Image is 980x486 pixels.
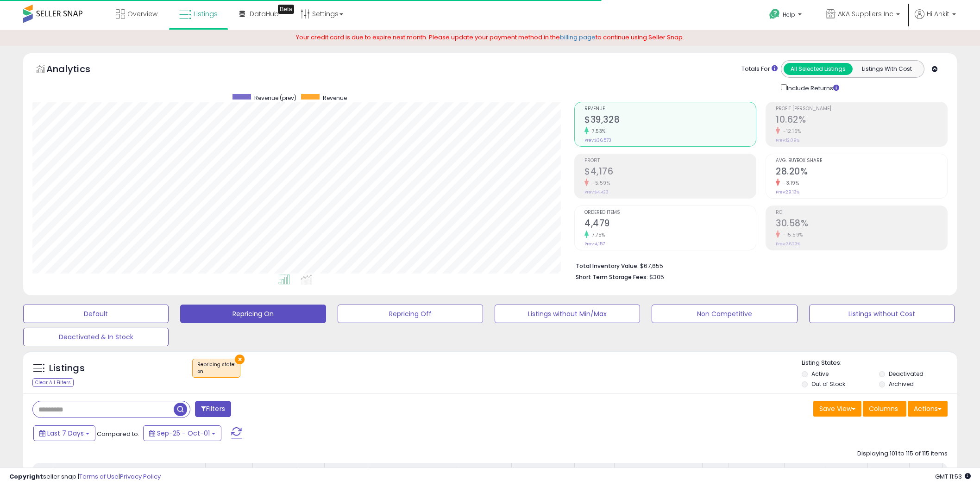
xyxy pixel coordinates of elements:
[811,380,845,388] label: Out of Stock
[852,63,921,75] button: Listings With Cost
[235,355,245,364] button: ×
[780,128,801,135] small: -12.16%
[197,361,235,375] span: Repricing state :
[560,33,596,42] a: billing page
[495,305,640,323] button: Listings without Min/Max
[889,370,923,378] label: Deactivated
[776,114,947,127] h2: 10.62%
[776,137,799,143] small: Prev: 12.09%
[584,137,611,143] small: Prev: $36,573
[23,328,169,346] button: Deactivated & In Stock
[576,273,648,281] b: Short Term Storage Fees:
[649,273,664,281] span: $305
[927,9,949,19] span: Hi Ankit
[180,305,326,323] button: Repricing On
[584,189,609,195] small: Prev: $4,423
[769,8,780,20] i: Get Help
[652,305,797,323] button: Non Competitive
[776,106,947,112] span: Profit [PERSON_NAME]
[23,305,169,323] button: Default
[157,429,210,438] span: Sep-25 - Oct-01
[47,429,84,438] span: Last 7 Days
[589,128,606,135] small: 7.53%
[584,106,756,112] span: Revenue
[46,62,108,78] h5: Analytics
[120,472,161,481] a: Privacy Policy
[784,63,853,75] button: All Selected Listings
[889,380,914,388] label: Archived
[33,425,95,441] button: Last 7 Days
[915,9,956,30] a: Hi Ankit
[194,9,218,19] span: Listings
[584,158,756,163] span: Profit
[584,218,756,231] h2: 4,479
[762,1,811,30] a: Help
[741,65,778,74] div: Totals For
[584,241,605,247] small: Prev: 4,157
[857,449,948,458] div: Displaying 101 to 115 of 115 items
[869,404,898,413] span: Columns
[780,231,803,238] small: -15.59%
[338,305,483,323] button: Repricing Off
[813,401,861,417] button: Save View
[838,9,893,19] span: AKA Suppliers Inc
[935,472,971,481] span: 2025-10-10 11:53 GMT
[783,11,795,19] span: Help
[776,158,947,163] span: Avg. Buybox Share
[576,260,941,271] li: $67,655
[9,472,43,481] strong: Copyright
[774,82,850,93] div: Include Returns
[776,218,947,231] h2: 30.58%
[908,401,948,417] button: Actions
[323,94,347,102] span: Revenue
[79,472,119,481] a: Terms of Use
[780,180,799,187] small: -3.19%
[296,33,684,42] span: Your credit card is due to expire next month. Please update your payment method in the to continu...
[811,370,829,378] label: Active
[97,430,139,438] span: Compared to:
[576,262,639,270] b: Total Inventory Value:
[584,114,756,127] h2: $39,328
[197,368,235,375] div: on
[584,166,756,179] h2: $4,176
[143,425,221,441] button: Sep-25 - Oct-01
[584,210,756,215] span: Ordered Items
[49,362,85,375] h5: Listings
[195,401,231,417] button: Filters
[589,231,605,238] small: 7.75%
[776,241,800,247] small: Prev: 36.23%
[9,473,161,481] div: seller snap | |
[776,189,799,195] small: Prev: 29.13%
[127,9,157,19] span: Overview
[776,166,947,179] h2: 28.20%
[32,378,74,387] div: Clear All Filters
[250,9,279,19] span: DataHub
[863,401,906,417] button: Columns
[254,94,296,102] span: Revenue (prev)
[776,210,947,215] span: ROI
[278,5,294,14] div: Tooltip anchor
[802,359,957,368] p: Listing States:
[809,305,955,323] button: Listings without Cost
[589,180,610,187] small: -5.59%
